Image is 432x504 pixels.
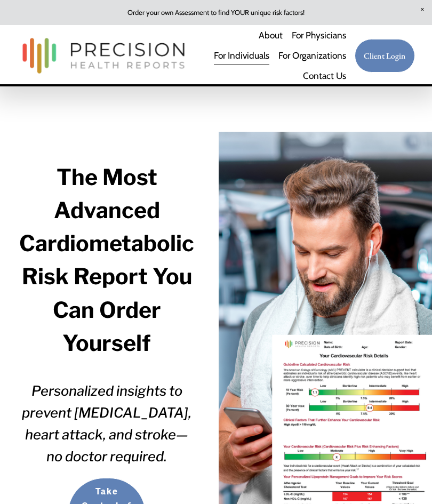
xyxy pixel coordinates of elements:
[22,382,194,465] em: Personalized insights to prevent [MEDICAL_DATA], heart attack, and stroke—no doctor required.
[292,26,346,46] a: For Physicians
[278,46,346,66] a: folder dropdown
[214,46,269,66] a: For Individuals
[259,26,283,46] a: About
[303,66,346,86] a: Contact Us
[355,39,415,73] a: Client Login
[17,33,190,78] img: Precision Health Reports
[379,453,432,504] iframe: Chat Widget
[19,164,199,356] strong: The Most Advanced Cardiometabolic Risk Report You Can Order Yourself
[278,46,346,65] span: For Organizations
